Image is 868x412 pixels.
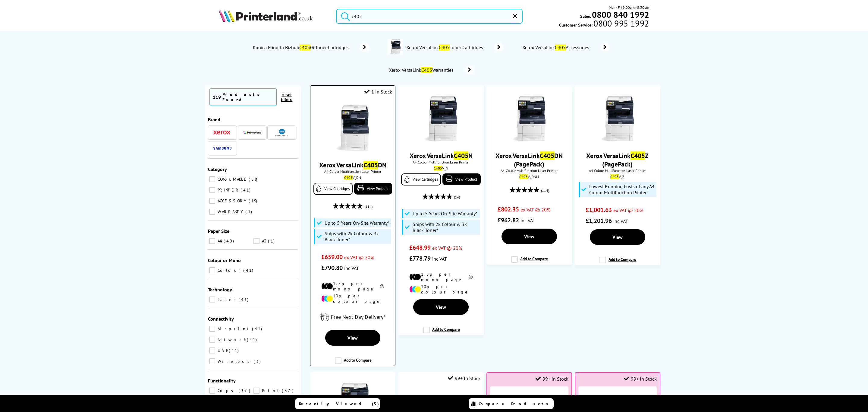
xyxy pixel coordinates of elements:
span: £778.79 [409,255,431,262]
span: CONSUMABLE [216,176,248,182]
a: Xerox VersaLinkC405Warranties [388,66,474,74]
div: 99+ In Stock [624,376,657,382]
span: £648.99 [409,244,431,252]
span: (114) [541,185,549,196]
input: Print 37 [253,388,259,394]
span: Wireless [216,359,253,364]
span: WARRANTY [216,209,245,214]
input: Laser 41 [209,296,215,303]
div: V_DN [315,175,391,180]
label: Add to Compare [335,357,372,369]
span: View [348,335,358,341]
mark: C405 [631,151,645,160]
mark: C405 [519,174,528,179]
span: A4 [216,238,223,244]
input: USB 41 [209,347,215,353]
label: Add to Compare [423,327,460,338]
span: Xerox VersaLink Toner Cartridges [406,44,486,50]
span: 37 [282,388,295,393]
a: Printerland Logo [219,9,329,24]
span: Ships with 2k Colour & 3k Black Toner* [325,230,390,242]
img: Xerox-C405-Front-Small.jpg [595,96,640,141]
span: £1,001.63 [586,206,612,214]
div: modal_delivery [313,309,392,325]
a: Konica Minolta BizhubC4050i Toner Cartridges [253,43,370,52]
input: Network 41 [209,337,215,343]
span: 41 [241,187,252,193]
span: 3 [253,359,262,364]
mark: C405 [299,44,310,50]
span: 58 [249,176,259,182]
img: Printerland Logo [219,9,313,22]
a: View [413,299,469,315]
span: inc VAT [613,218,628,224]
mark: C405 [610,174,619,179]
span: A4 Colour Multifunction Laser Printer [401,160,480,164]
span: Mon - Fri 9:00am - 5:30pm [609,5,649,10]
div: 99+ In Stock [536,376,568,382]
span: ACCESSORY [216,198,248,204]
span: A4 Colour Multifunction Laser Printer [313,169,392,174]
mark: C405 [454,151,468,160]
img: Xerox [213,130,231,135]
input: CONSUMABLE 58 [209,176,215,182]
a: Xerox VersaLinkC405Z (PagePack) [586,151,649,168]
input: A3 1 [253,238,259,244]
input: Search product or bra [336,9,523,24]
span: ex VAT @ 20% [344,254,374,260]
span: Colour or Mono [208,257,241,263]
span: Paper Size [208,228,229,234]
a: Compare Products [469,398,554,409]
span: 119 [213,94,221,100]
span: Up to 5 Years On-Site Warranty* [413,211,477,217]
span: £790.80 [321,264,343,272]
span: View [436,304,446,310]
span: inc VAT [520,217,535,223]
span: £659.00 [321,253,343,261]
span: USB [216,348,228,353]
span: Free Next Day Delivery* [331,313,385,320]
mark: C405 [434,166,442,170]
span: PRINTER [216,187,240,193]
span: (14) [454,192,460,203]
mark: C405 [363,161,378,169]
mark: C405 [540,151,554,160]
button: reset filters [277,92,297,102]
span: Ships with 2k Colour & 3k Black Toner* [413,221,478,233]
span: View [524,233,534,239]
a: View Cartridges [401,173,441,185]
span: £962.82 [498,216,519,224]
mark: C405 [555,44,566,50]
span: Sales: [580,13,591,19]
span: 41 [243,268,255,273]
span: Xerox VersaLink Accessories [522,44,592,50]
a: Xerox VersaLinkC405DN (PagePack) [495,151,563,168]
div: V_DNM [491,174,567,179]
label: Add to Compare [511,256,548,268]
img: Xerox-VersaLink-C405-conspage.jpg [388,39,403,54]
a: Recently Viewed (5) [295,398,380,409]
a: 0800 840 1992 [591,12,649,17]
img: Printerland [243,131,261,134]
span: Laser [216,297,238,302]
span: Copy [216,388,238,393]
span: 0800 995 1992 [593,21,649,26]
span: ex VAT @ 20% [432,245,462,251]
a: Xerox VersaLinkC405DN [319,161,386,169]
span: A4 Colour Multifunction Laser Printer [489,168,569,173]
a: View Cartridges [313,183,353,195]
span: 40 [224,238,235,244]
span: £802.35 [498,205,519,213]
span: Functionality [208,378,236,384]
input: Wireless 3 [209,358,215,364]
span: Customer Service: [559,21,649,28]
span: Up to 5 Years On-Site Warranty* [325,220,389,226]
span: 19 [249,198,259,204]
mark: C405 [439,44,450,50]
a: Xerox VersaLinkC405Accessories [522,43,610,52]
span: Lowest Running Costs of any A4 Colour Multifunction Printer [589,183,655,195]
span: 1 [245,209,253,214]
div: 1 In Stock [364,89,392,95]
img: C405-Front-small.jpg [418,96,464,141]
span: £1,201.96 [586,217,612,225]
